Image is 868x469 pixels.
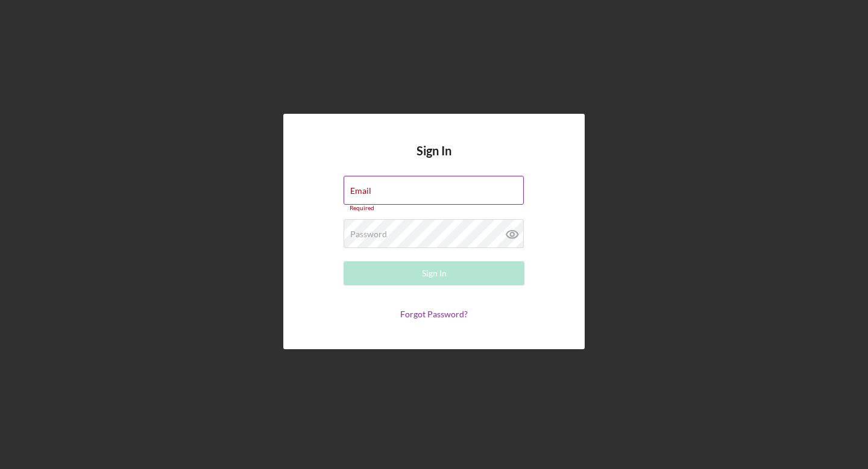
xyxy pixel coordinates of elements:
div: Sign In [422,261,447,285]
label: Email [350,186,371,196]
label: Password [350,229,387,239]
button: Sign In [344,261,524,285]
div: Required [344,205,524,212]
a: Forgot Password? [400,309,468,319]
h4: Sign In [417,144,451,176]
